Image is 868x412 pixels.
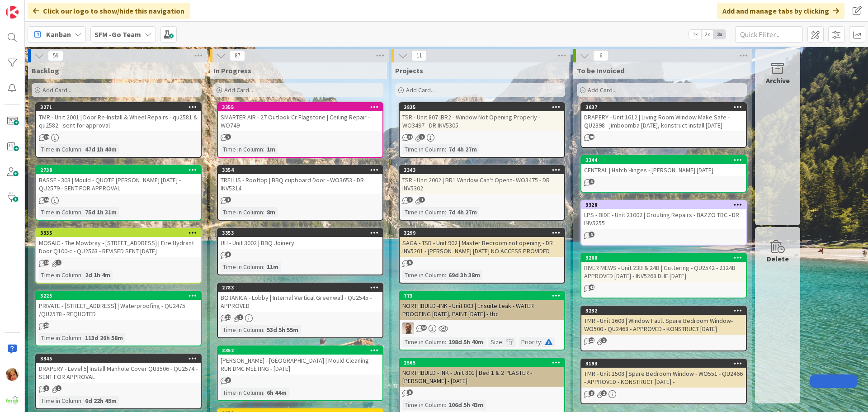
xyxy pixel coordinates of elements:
div: 2d 1h 4m [83,270,113,280]
span: Kanban [46,29,71,40]
div: 11m [264,262,281,272]
div: 3344CENTRAL | Hatch Hinges - [PERSON_NAME] [DATE] [581,156,746,176]
span: 6 [589,179,594,185]
span: : [81,207,83,217]
div: MOSAIC - The Mowbray - [STREET_ADDRESS] | Fire Hydrant Door Q100-c - QU2563 - REVISED SENT [DATE] [36,237,201,257]
div: 3352 [218,346,382,355]
span: 12 [589,337,594,343]
div: LPS - BIDE - Unit 21002 | Grouting Repairs - BAZZO TBC - DR INV5255 [581,209,746,229]
div: 198d 5h 40m [446,337,486,347]
div: 3193 [581,360,746,368]
div: 6h 44m [264,388,289,398]
div: 3353 [218,229,382,237]
span: 1 [225,197,231,203]
span: 56 [43,197,49,203]
span: : [263,388,264,398]
div: TMR - Unit 2001 | Door Re-Install & Wheel Repairs - qu2581 & qu2582 - sent for approval [36,111,201,131]
div: 2738 [36,166,201,174]
span: To be Invoiced [577,66,624,75]
div: 69d 3h 38m [446,270,482,280]
div: Click our logo to show/hide this navigation [28,3,190,19]
span: : [445,207,446,217]
span: 9 [407,389,413,395]
div: Priority [519,337,541,347]
div: 2565NORTHBUILD - INK - Unit 801 | Bed 1 & 2 PLASTER - [PERSON_NAME] - [DATE] [400,359,564,387]
div: 2565 [400,359,564,367]
div: 7d 4h 27m [446,207,479,217]
div: 773NORTHBUILD -INK - Unit 803 | Ensuite Leak - WATER PROOFING [DATE], PAINT [DATE] - tbc [400,292,564,320]
span: 2 [419,134,425,140]
div: 106d 5h 43m [446,400,486,410]
div: 3352[PERSON_NAME] - [GEOGRAPHIC_DATA] | Mould Cleaning - RUN DMC MEETING - [DATE] [218,346,382,374]
span: 19 [43,134,49,140]
span: 87 [230,50,245,61]
div: Delete [767,253,789,264]
div: 3268RIVER MEWS - Unit 23B & 24B | Guttering - QU2542 - 2324B APPROVED [DATE] - INV5268 DHE [DATE] [581,254,746,282]
div: 2835TSR - Unit 807 |BR2 - Window Not Opening Properly - WO3497 - DR INV5305 [400,103,564,131]
span: : [445,400,446,410]
div: 3037 [585,104,746,110]
div: Time in Column [39,144,81,154]
div: BASSE - 303 | Mould - QUOTE [PERSON_NAME] [DATE] - QU2579 - SENT FOR APPROVAL [36,174,201,194]
span: 36 [421,325,427,331]
div: TMR - Unit 1508 | Spare Bedroom Window - WO551 - QU2466 - APPROVED - KONSTRUCT [DATE] - [581,368,746,388]
div: 3193 [585,360,746,367]
div: 1m [264,144,278,154]
div: CENTRAL | Hatch Hinges - [PERSON_NAME] [DATE] [581,164,746,176]
span: 3x [713,30,726,39]
img: Visit kanbanzone.com [6,6,19,19]
span: : [502,337,504,347]
span: 1 [56,385,61,391]
div: RIVER MEWS - Unit 23B & 24B | Guttering - QU2542 - 2324B APPROVED [DATE] - INV5268 DHE [DATE] [581,262,746,282]
span: : [263,144,264,154]
div: 3225 [40,293,201,299]
div: 773 [400,292,564,300]
span: Backlog [32,66,59,75]
span: 1 [56,260,61,265]
div: 2738 [40,167,201,173]
div: 3335MOSAIC - The Mowbray - [STREET_ADDRESS] | Fire Hydrant Door Q100-c - QU2563 - REVISED SENT [D... [36,229,201,257]
span: 6 [225,251,231,257]
div: 3271 [36,103,201,111]
div: NORTHBUILD - INK - Unit 801 | Bed 1 & 2 PLASTER - [PERSON_NAME] - [DATE] [400,367,564,387]
div: SAGA - TSR - Unit 902 | Master Bedroom not opening - DR INV5201 - [PERSON_NAME] [DATE] NO ACCESS ... [400,237,564,257]
b: SFM -Go Team [94,30,141,39]
div: 3232TMR - Unit 1608 | Window Fault Spare Bedroom Window- WO500 - QU2468 - APPROVED - KONSTRUCT [D... [581,307,746,335]
div: 3355 [218,103,382,111]
div: Size [488,337,502,347]
div: 3344 [585,157,746,163]
span: 1 [419,197,425,203]
div: TMR - Unit 1608 | Window Fault Spare Bedroom Window- WO500 - QU2468 - APPROVED - KONSTRUCT [DATE] [581,315,746,335]
span: 2 [225,134,231,140]
div: 2783BOTANICA - Lobby | Internal Vertical Greenwall - QU2545 - APPROVED [218,284,382,312]
span: Projects [395,66,423,75]
span: 3 [225,377,231,383]
div: Time in Column [39,333,81,343]
div: 2565 [404,360,564,366]
span: 1 [43,385,49,391]
div: TRELLIS - Rooftop | BBQ cupboard Door - WO3653 - DR INV5314 [218,174,382,194]
div: 3299SAGA - TSR - Unit 902 | Master Bedroom not opening - DR INV5201 - [PERSON_NAME] [DATE] NO ACC... [400,229,564,257]
span: Add Card... [406,86,435,94]
span: In Progress [213,66,251,75]
div: 75d 1h 31m [83,207,119,217]
span: : [81,396,83,406]
span: 11 [411,50,427,61]
div: 3355 [222,104,382,110]
div: 53d 5h 55m [264,325,301,335]
div: Time in Column [221,388,263,398]
img: avatar [6,393,19,406]
div: Add and manage tabs by clicking [717,3,844,19]
span: : [263,207,264,217]
div: Time in Column [402,400,445,410]
div: 3225 [36,292,201,300]
div: SMARTER AIR - 27 Outlook Cr Flagstone | Ceiling Repair - WO749 [218,111,382,131]
div: TSR - Unit 2002 | BR1 Window Can't Openn- WO3475 - DR INV5302 [400,174,564,194]
div: [PERSON_NAME] - [GEOGRAPHIC_DATA] | Mould Cleaning - RUN DMC MEETING - [DATE] [218,355,382,374]
div: 3328LPS - BIDE - Unit 21002 | Grouting Repairs - BAZZO TBC - DR INV5255 [581,201,746,229]
span: : [81,144,83,154]
div: 3193TMR - Unit 1508 | Spare Bedroom Window - WO551 - QU2466 - APPROVED - KONSTRUCT [DATE] - [581,360,746,388]
div: 3268 [585,255,746,261]
div: Time in Column [221,262,263,272]
span: 1 [407,197,413,203]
